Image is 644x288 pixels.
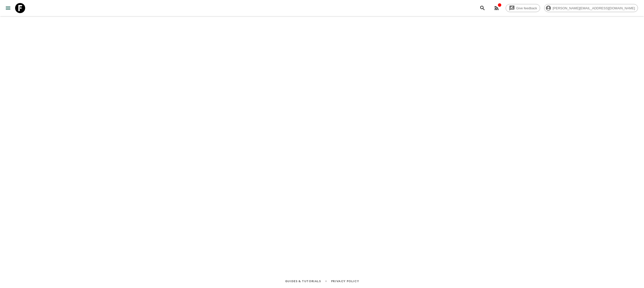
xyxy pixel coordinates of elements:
[550,6,638,10] span: [PERSON_NAME][EMAIL_ADDRESS][DOMAIN_NAME]
[3,3,13,13] button: menu
[477,3,488,13] button: search adventures
[285,278,321,284] a: Guides & Tutorials
[513,6,540,10] span: Give feedback
[544,4,638,12] div: [PERSON_NAME][EMAIL_ADDRESS][DOMAIN_NAME]
[506,4,540,12] a: Give feedback
[331,278,359,284] a: Privacy Policy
